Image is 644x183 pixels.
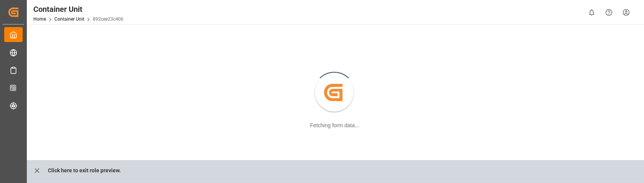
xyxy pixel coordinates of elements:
div: Container Unit [33,3,123,15]
a: Container Unit [54,16,84,22]
button: show 0 new notifications [583,4,600,21]
button: close role preview [29,163,45,178]
a: Home [33,16,46,22]
div: Fetching form data... [310,121,359,130]
p: Click here to exit role preview. [48,163,121,178]
button: Help Center [600,4,618,21]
